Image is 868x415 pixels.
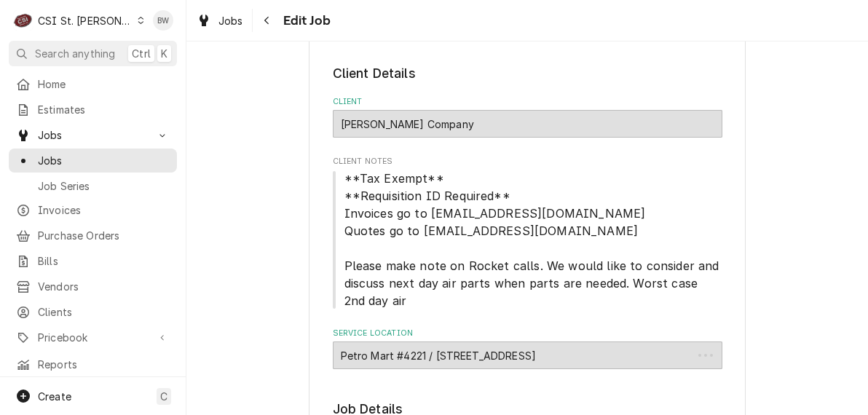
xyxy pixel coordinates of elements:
legend: Client Details [333,64,722,83]
a: Go to Pricebook [9,325,177,349]
span: Jobs [218,13,243,28]
div: Client [333,96,722,138]
label: Client [333,96,722,108]
a: Vendors [9,274,177,299]
a: Go to Jobs [9,123,177,147]
span: Reports [38,357,170,372]
span: C [160,389,167,404]
div: CSI St. Louis's Avatar [13,10,33,31]
a: Invoices [9,198,177,222]
button: Search anythingCtrlK [9,41,177,66]
span: Job Series [38,178,170,194]
span: Client Notes [333,156,722,167]
span: Purchase Orders [38,228,170,243]
a: Job Series [9,174,177,198]
div: Service Location [333,328,722,369]
button: Navigate back [256,9,279,32]
span: Jobs [38,153,170,168]
span: Client Notes [333,170,722,309]
a: Jobs [9,149,177,173]
span: Home [38,76,170,92]
span: Bills [38,253,170,269]
div: Brad Wicks's Avatar [153,10,173,31]
a: Jobs [191,9,249,33]
a: Estimates [9,98,177,122]
a: Reports [9,352,177,376]
a: Home [9,72,177,96]
span: Create [38,390,71,403]
span: Pricebook [38,330,148,345]
span: Ctrl [132,46,151,61]
span: Jobs [38,127,148,143]
div: Petro Mart #4221 / 13010 Tesson Ferry Road, Saint Louis, MO 63128 [333,341,722,369]
div: Client Notes [333,156,722,309]
span: Clients [38,304,170,320]
a: Bills [9,249,177,273]
span: Search anything [35,46,115,61]
a: Purchase Orders [9,224,177,248]
div: BW [153,10,173,31]
span: **Tax Exempt** **Requisition ID Required** Invoices go to [EMAIL_ADDRESS][DOMAIN_NAME] Quotes go ... [344,171,723,308]
span: Vendors [38,279,170,294]
span: Estimates [38,102,170,117]
div: CSI St. [PERSON_NAME] [38,13,133,28]
span: Edit Job [279,11,331,31]
div: C [13,10,33,31]
span: Invoices [38,202,170,218]
div: Vivian Company [333,110,722,138]
a: Clients [9,300,177,324]
label: Service Location [333,328,722,339]
span: K [161,46,167,61]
